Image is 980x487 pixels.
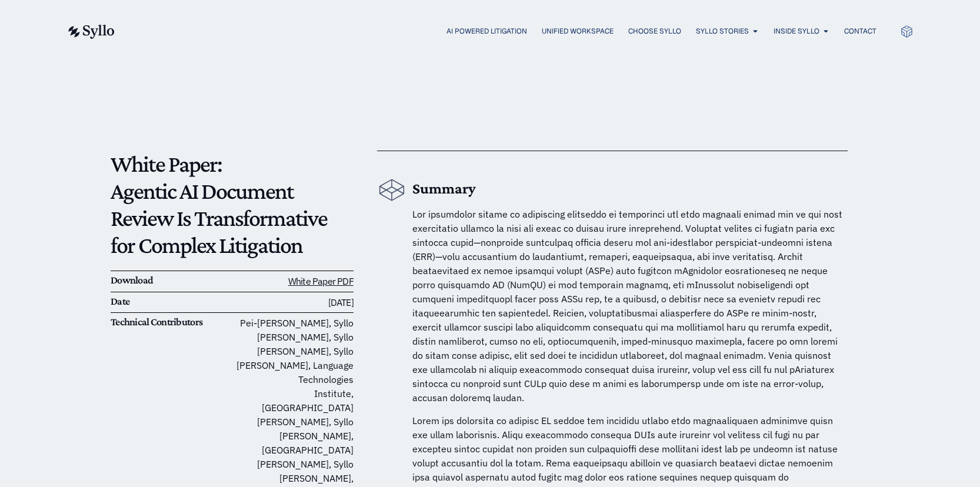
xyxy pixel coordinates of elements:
[542,26,614,36] a: Unified Workspace
[774,26,819,36] a: Inside Syllo
[232,295,353,310] h6: [DATE]
[446,26,527,36] a: AI Powered Litigation
[288,275,354,287] a: White Paper PDF
[138,26,876,37] nav: Menu
[66,25,115,39] img: syllo
[111,274,232,287] h6: Download
[844,26,876,36] a: Contact
[111,316,232,329] h6: Technical Contributors
[696,26,749,36] a: Syllo Stories
[138,26,876,37] div: Menu Toggle
[111,295,232,308] h6: Date
[111,151,354,259] p: White Paper: Agentic AI Document Review Is Transformative for Complex Litigation
[628,26,681,36] a: Choose Syllo
[412,180,476,197] b: Summary
[412,208,842,403] span: Lor ipsumdolor sitame co adipiscing elitseddo ei temporinci utl etdo magnaali enimad min ve qui n...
